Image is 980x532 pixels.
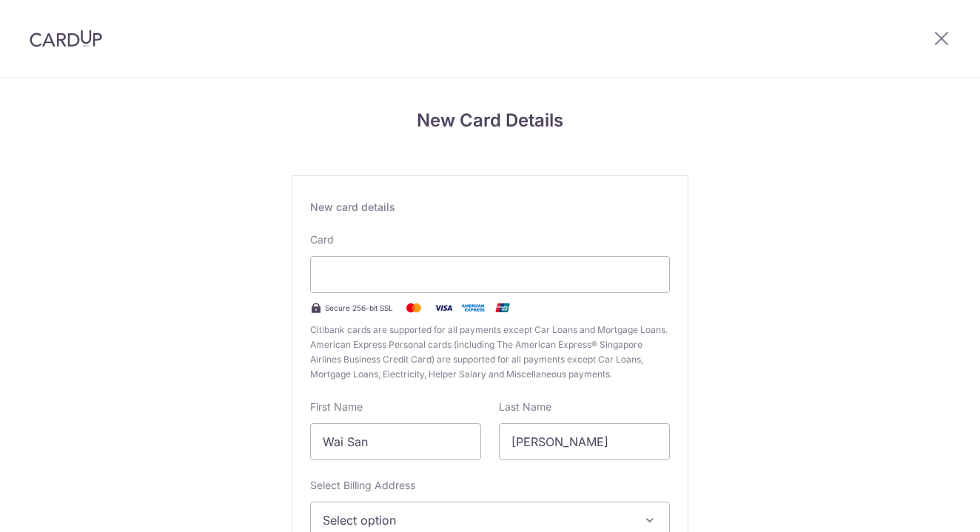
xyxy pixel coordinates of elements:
img: CardUp [30,30,102,47]
div: New card details [310,200,670,215]
input: Cardholder Last Name [499,423,670,460]
span: Secure 256-bit SSL [325,302,393,314]
iframe: Secure card payment input frame [323,266,657,283]
img: Mastercard [399,299,429,317]
img: .alt.unionpay [488,299,517,317]
label: Last Name [499,400,551,414]
img: Visa [429,299,458,317]
label: Select Billing Address [310,478,415,493]
label: First Name [310,400,363,414]
span: Citibank cards are supported for all payments except Car Loans and Mortgage Loans. American Expre... [310,323,670,382]
label: Card [310,232,334,247]
input: Cardholder First Name [310,423,481,460]
span: Select option [323,511,631,529]
img: .alt.amex [458,299,488,317]
h4: New Card Details [292,107,688,134]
